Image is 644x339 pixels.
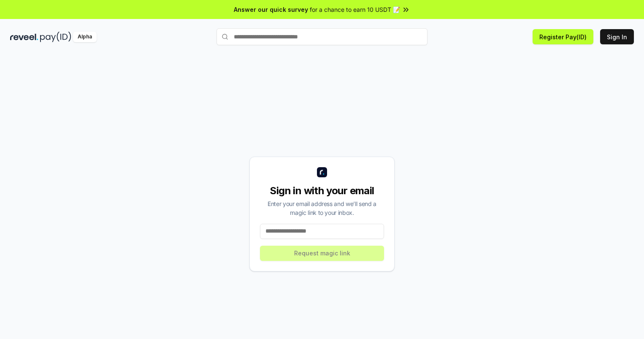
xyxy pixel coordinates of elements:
div: Enter your email address and we’ll send a magic link to your inbox. [260,199,384,217]
div: Sign in with your email [260,184,384,198]
img: pay_id [40,32,71,42]
span: Answer our quick survey [234,5,308,14]
span: for a chance to earn 10 USDT 📝 [310,5,400,14]
img: reveel_dark [10,32,38,42]
button: Register Pay(ID) [533,29,593,44]
img: logo_small [317,167,327,177]
div: Alpha [73,32,97,42]
button: Sign In [600,29,634,44]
